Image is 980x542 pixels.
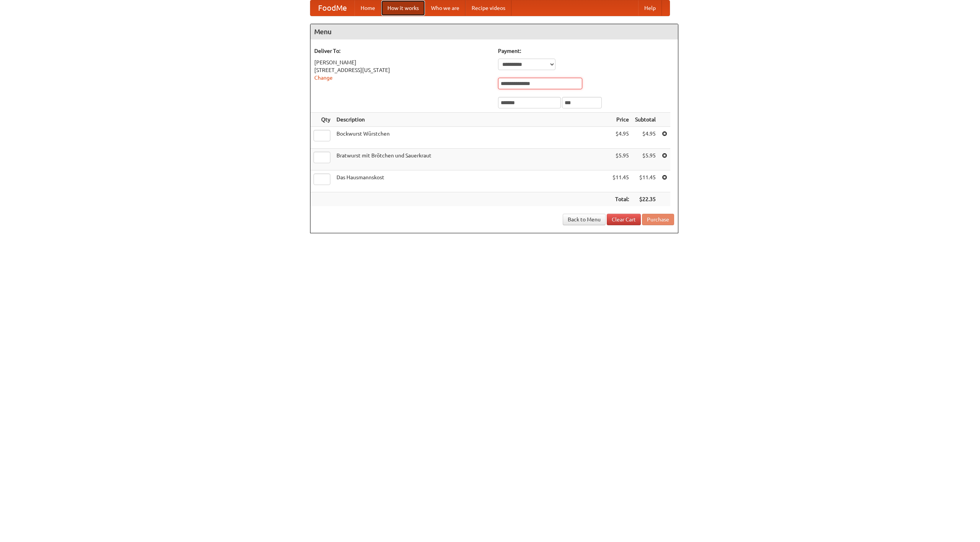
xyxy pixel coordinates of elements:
[498,47,674,55] h5: Payment:
[632,170,659,192] td: $11.45
[563,214,606,225] a: Back to Menu
[314,59,490,66] div: [PERSON_NAME]
[310,113,333,127] th: Qty
[632,127,659,149] td: $4.95
[609,149,632,170] td: $5.95
[310,0,354,16] a: FoodMe
[609,127,632,149] td: $4.95
[354,0,381,16] a: Home
[632,113,659,127] th: Subtotal
[333,149,609,170] td: Bratwurst mit Brötchen und Sauerkraut
[465,0,511,16] a: Recipe videos
[609,113,632,127] th: Price
[314,66,490,74] div: [STREET_ADDRESS][US_STATE]
[333,113,609,127] th: Description
[333,170,609,192] td: Das Hausmannskost
[333,127,609,149] td: Bockwurst Würstchen
[638,0,662,16] a: Help
[310,24,678,39] h4: Menu
[642,214,674,225] button: Purchase
[609,192,632,206] th: Total:
[381,0,425,16] a: How it works
[632,192,659,206] th: $22.35
[314,75,333,81] a: Change
[632,149,659,170] td: $5.95
[607,214,641,225] a: Clear Cart
[314,47,490,55] h5: Deliver To:
[425,0,465,16] a: Who we are
[609,170,632,192] td: $11.45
